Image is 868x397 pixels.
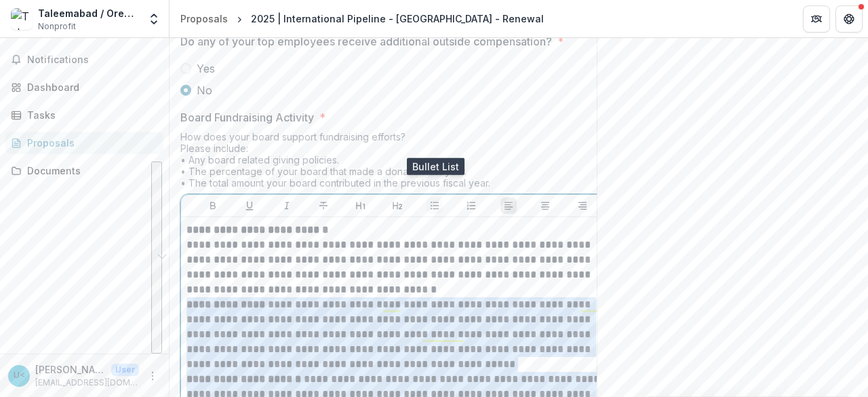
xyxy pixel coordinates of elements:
[353,197,369,214] button: Heading 1
[5,76,163,98] a: Dashboard
[27,54,158,66] span: Notifications
[5,104,163,126] a: Tasks
[197,60,215,77] span: Yes
[35,362,106,377] p: [PERSON_NAME] <[EMAIL_ADDRESS][DOMAIN_NAME]>
[14,371,25,380] div: Usman Javed <usman.javed@taleemabad.com>
[180,109,314,126] p: Board Fundraising Activity
[197,82,212,98] span: No
[241,197,258,214] button: Underline
[144,5,163,33] button: Open entity switcher
[251,12,544,26] div: 2025 | International Pipeline - [GEOGRAPHIC_DATA] - Renewal
[180,12,228,26] div: Proposals
[537,197,553,214] button: Align Center
[427,197,443,214] button: Bullet List
[803,5,830,33] button: Partners
[574,197,591,214] button: Align Right
[279,197,295,214] button: Italicize
[175,9,549,29] nav: breadcrumb
[180,131,614,194] div: How does your board support fundraising efforts? Please include: • Any board related giving polic...
[38,6,139,20] div: Taleemabad / Orenda Project
[315,197,332,214] button: Strike
[5,159,163,182] a: Documents
[389,197,406,214] button: Heading 2
[111,364,139,376] p: User
[27,164,153,178] div: Documents
[5,49,163,71] button: Notifications
[463,197,479,214] button: Ordered List
[27,80,153,94] div: Dashboard
[835,5,863,33] button: Get Help
[144,368,161,384] button: More
[35,377,139,389] p: [EMAIL_ADDRESS][DOMAIN_NAME]
[5,132,163,154] a: Proposals
[205,197,221,214] button: Bold
[500,197,517,214] button: Align Left
[38,20,76,33] span: Nonprofit
[11,8,33,30] img: Taleemabad / Orenda Project
[27,136,153,150] div: Proposals
[180,33,552,50] p: Do any of your top employees receive additional outside compensation?
[27,108,153,122] div: Tasks
[175,9,233,29] a: Proposals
